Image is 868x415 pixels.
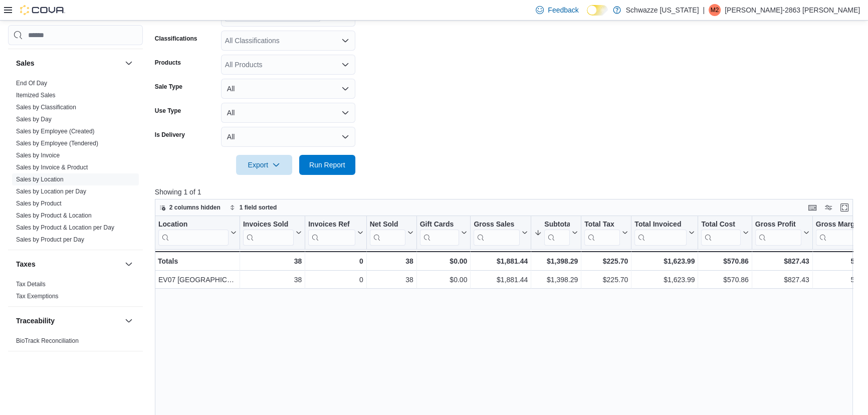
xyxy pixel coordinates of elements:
[16,224,114,231] a: Sales by Product & Location per Day
[701,255,748,267] div: $570.86
[16,316,121,326] button: Traceability
[16,116,52,123] a: Sales by Day
[221,103,355,123] button: All
[534,220,578,246] button: Subtotal
[308,220,355,230] div: Invoices Ref
[16,199,62,207] span: Sales by Product
[369,220,405,230] div: Net Sold
[16,337,79,345] span: BioTrack Reconciliation
[243,255,302,267] div: 38
[158,220,237,246] button: Location
[16,236,84,243] a: Sales by Product per Day
[806,201,818,214] button: Keyboard shortcuts
[243,274,302,286] div: 38
[369,220,405,246] div: Net Sold
[725,4,860,16] p: [PERSON_NAME]-2863 [PERSON_NAME]
[158,220,229,246] div: Location
[16,212,92,219] a: Sales by Product & Location
[123,315,135,327] button: Traceability
[299,155,355,175] button: Run Report
[221,127,355,147] button: All
[243,220,294,246] div: Invoices Sold
[16,58,35,68] h3: Sales
[755,220,809,246] button: Gross Profit
[815,220,866,230] div: Gross Margin
[16,92,56,99] a: Itemized Sales
[16,236,84,244] span: Sales by Product per Day
[534,274,578,286] div: $1,398.29
[240,203,277,212] span: 1 field sorted
[16,280,46,288] span: Tax Details
[155,187,860,197] p: Showing 1 of 1
[16,281,46,288] a: Tax Details
[16,187,86,195] span: Sales by Location per Day
[16,212,92,220] span: Sales by Product & Location
[123,57,135,69] button: Sales
[308,255,363,267] div: 0
[419,255,467,267] div: $0.00
[755,220,801,246] div: Gross Profit
[16,163,88,171] span: Sales by Invoice & Product
[626,4,699,16] p: Schwazze [US_STATE]
[221,79,355,99] button: All
[16,151,60,159] span: Sales by Invoice
[634,220,687,246] div: Total Invoiced
[16,139,98,147] span: Sales by Employee (Tendered)
[838,201,850,214] button: Enter fullscreen
[8,335,143,351] div: Traceability
[16,127,95,135] span: Sales by Employee (Created)
[155,107,181,115] label: Use Type
[16,80,47,87] a: End Of Day
[544,220,570,246] div: Subtotal
[755,255,809,267] div: $827.43
[226,201,281,214] button: 1 field sorted
[474,274,528,286] div: $1,881.44
[20,5,65,15] img: Cova
[16,337,79,344] a: BioTrack Reconciliation
[155,35,197,43] label: Classifications
[701,220,740,246] div: Total Cost
[584,274,628,286] div: $225.70
[155,201,225,214] button: 2 columns hidden
[16,58,121,68] button: Sales
[308,220,363,246] button: Invoices Ref
[16,91,56,99] span: Itemized Sales
[16,188,86,195] a: Sales by Location per Day
[341,61,349,69] button: Open list of options
[815,220,866,246] div: Gross Margin
[8,278,143,306] div: Taxes
[822,201,834,214] button: Display options
[16,176,64,183] a: Sales by Location
[634,255,695,267] div: $1,623.99
[634,274,695,286] div: $1,623.99
[243,220,302,246] button: Invoices Sold
[8,77,143,250] div: Sales
[16,316,55,326] h3: Traceability
[419,220,459,246] div: Gift Card Sales
[16,140,98,147] a: Sales by Employee (Tendered)
[308,220,355,246] div: Invoices Ref
[474,220,520,230] div: Gross Sales
[709,4,721,16] div: Matthew-2863 Turner
[16,259,121,269] button: Taxes
[236,155,292,175] button: Export
[308,274,363,286] div: 0
[16,152,60,159] a: Sales by Invoice
[155,83,182,91] label: Sale Type
[701,220,748,246] button: Total Cost
[309,160,345,170] span: Run Report
[369,255,413,267] div: 38
[419,220,467,246] button: Gift Cards
[701,274,748,286] div: $570.86
[16,175,64,183] span: Sales by Location
[369,220,413,246] button: Net Sold
[587,5,608,16] input: Dark Mode
[243,220,294,230] div: Invoices Sold
[16,292,59,300] span: Tax Exemptions
[16,128,95,135] a: Sales by Employee (Created)
[16,293,59,300] a: Tax Exemptions
[16,259,36,269] h3: Taxes
[534,255,578,267] div: $1,398.29
[701,220,740,230] div: Total Cost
